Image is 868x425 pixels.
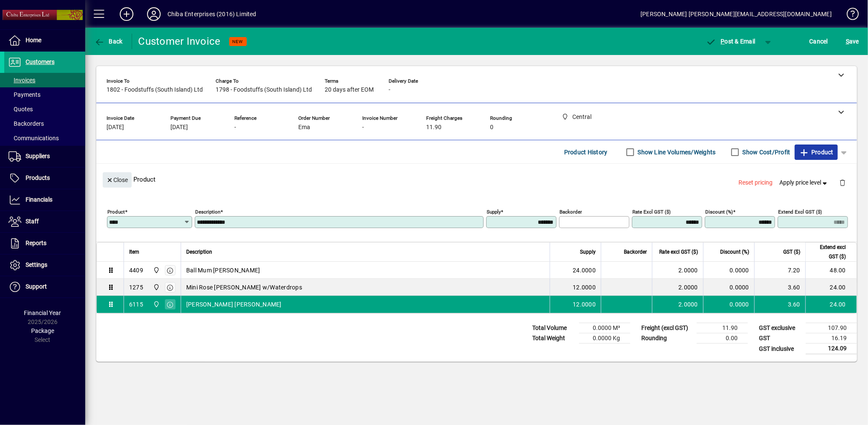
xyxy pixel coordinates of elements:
a: Products [4,168,85,189]
span: P [721,38,725,45]
span: 1798 - Foodstuffs (South Island) Ltd [216,87,312,93]
span: Item [129,247,139,257]
span: 12.0000 [573,283,596,292]
a: Home [4,30,85,51]
a: Suppliers [4,146,85,167]
mat-label: Supply [487,209,501,215]
span: Central [151,300,161,309]
td: Total Volume [528,323,579,333]
div: 2.0000 [657,300,698,309]
mat-label: Description [195,209,220,215]
td: 3.60 [754,279,805,296]
span: Reports [26,240,46,246]
span: Home [26,37,41,43]
span: 1802 - Foodstuffs (South Island) Ltd [107,87,203,93]
span: Close [106,173,128,187]
td: 107.90 [806,323,857,333]
div: [PERSON_NAME] [PERSON_NAME][EMAIL_ADDRESS][DOMAIN_NAME] [640,7,832,21]
span: - [362,124,364,131]
span: Package [31,327,54,334]
mat-label: Backorder [559,209,582,215]
span: Payments [9,91,40,98]
button: Delete [832,172,853,193]
td: GST exclusive [755,323,806,333]
span: Suppliers [26,153,50,159]
span: Ball Mum [PERSON_NAME] [186,266,260,275]
td: 0.0000 [703,262,754,279]
mat-label: Discount (%) [705,209,733,215]
td: Total Weight [528,333,579,344]
button: Add [113,6,140,22]
span: Mini Rose [PERSON_NAME] w/Waterdrops [186,283,302,292]
div: 2.0000 [657,266,698,275]
td: Freight (excl GST) [637,323,697,333]
span: Description [186,247,212,257]
span: [DATE] [170,124,188,131]
span: - [234,124,236,131]
span: [PERSON_NAME] [PERSON_NAME] [186,300,282,309]
a: Backorders [4,116,85,131]
button: Save [844,34,861,49]
span: Backorder [624,247,647,257]
app-page-header-button: Close [101,176,134,183]
td: 16.19 [806,333,857,344]
a: Settings [4,254,85,276]
span: Reset pricing [739,178,773,187]
td: 0.0000 [703,279,754,296]
span: [DATE] [107,124,124,131]
a: Payments [4,87,85,102]
span: Apply price level [780,178,829,187]
button: Product History [561,145,611,160]
div: Chiba Enterprises (2016) Limited [167,7,257,21]
button: Apply price level [776,175,833,191]
span: Invoices [9,77,35,84]
span: 24.0000 [573,266,596,275]
a: Invoices [4,73,85,87]
button: Reset pricing [735,175,776,191]
app-page-header-button: Back [85,34,132,49]
button: Back [92,34,125,49]
span: S [846,38,849,45]
span: Product [799,145,833,159]
td: 11.90 [697,323,748,333]
td: Rounding [637,333,697,344]
span: 20 days after EOM [325,87,374,93]
button: Profile [140,6,167,22]
button: Post & Email [702,34,760,49]
span: Backorders [9,120,44,127]
td: 0.00 [697,333,748,344]
div: 2.0000 [657,283,698,292]
td: 48.00 [805,262,856,279]
div: Product [96,164,857,195]
span: Rate excl GST ($) [659,247,698,257]
span: Financial Year [24,309,61,316]
mat-label: Extend excl GST ($) [778,209,822,215]
a: Communications [4,131,85,145]
span: Support [26,283,47,290]
td: 24.00 [805,279,856,296]
span: 12.0000 [573,300,596,309]
span: Products [26,174,50,181]
span: ost & Email [706,38,756,45]
span: Back [94,38,123,45]
button: Product [795,145,838,160]
span: 11.90 [426,124,441,131]
span: Central [151,266,161,275]
span: - [389,87,390,93]
td: 124.09 [806,344,857,354]
div: 1275 [129,283,143,292]
div: 4409 [129,266,143,275]
a: Financials [4,189,85,211]
label: Show Line Volumes/Weights [636,148,716,156]
td: 0.0000 M³ [579,323,630,333]
span: Central [151,283,161,292]
mat-label: Rate excl GST ($) [632,209,671,215]
span: NEW [233,39,243,44]
td: GST [755,333,806,344]
span: Quotes [9,106,33,113]
span: Ema [298,124,310,131]
span: Staff [26,218,39,225]
td: 7.20 [754,262,805,279]
td: 0.0000 Kg [579,333,630,344]
label: Show Cost/Profit [741,148,790,156]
